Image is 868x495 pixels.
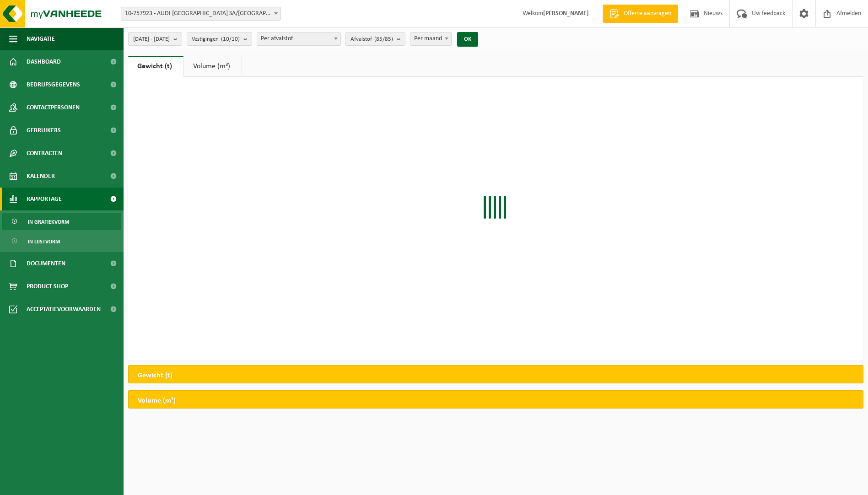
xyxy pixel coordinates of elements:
span: [DATE] - [DATE] [133,32,170,46]
span: Per maand [410,32,452,46]
a: In lijstvorm [2,232,121,250]
span: Per afvalstof [257,32,340,45]
span: Afvalstof [350,32,393,46]
span: Vestigingen [192,32,240,46]
span: Product Shop [27,275,68,298]
span: Per afvalstof [257,32,341,46]
span: Gebruikers [27,119,61,142]
span: Navigatie [27,27,55,50]
a: Gewicht (t) [128,56,183,77]
button: [DATE] - [DATE] [128,32,182,46]
span: Documenten [27,252,65,275]
h2: Volume (m³) [129,391,185,411]
a: Offerte aanvragen [603,5,678,23]
span: Acceptatievoorwaarden [27,298,101,321]
span: Rapportage [27,188,62,210]
span: Per maand [410,32,451,45]
a: In grafiekvorm [2,213,121,230]
span: Dashboard [27,50,61,73]
button: Afvalstof(85/85) [345,32,405,46]
a: Volume (m³) [184,56,242,77]
span: Kalender [27,165,55,188]
h2: Gewicht (t) [129,366,182,386]
span: In grafiekvorm [28,213,69,231]
span: 10-757923 - AUDI BRUSSELS SA/NV - VORST [121,7,280,20]
span: In lijstvorm [28,233,60,250]
span: Bedrijfsgegevens [27,73,80,96]
button: OK [457,32,478,47]
span: Contactpersonen [27,96,80,119]
span: Contracten [27,142,62,165]
count: (10/10) [221,36,240,42]
span: Offerte aanvragen [621,9,674,18]
span: 10-757923 - AUDI BRUSSELS SA/NV - VORST [121,7,281,21]
strong: [PERSON_NAME] [543,10,589,17]
button: Vestigingen(10/10) [187,32,252,46]
count: (85/85) [374,36,393,42]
